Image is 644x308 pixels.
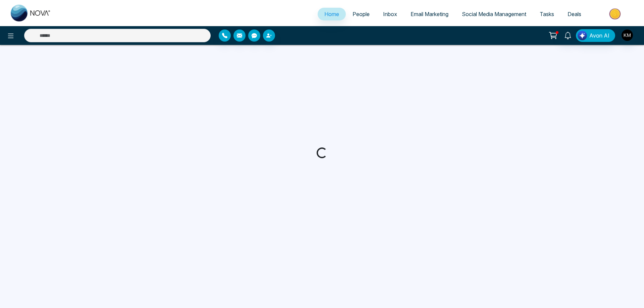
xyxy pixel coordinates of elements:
a: Inbox [376,8,404,20]
img: Market-place.gif [591,6,640,21]
img: Lead Flow [578,31,587,40]
a: Deals [561,8,588,20]
a: Home [318,8,346,20]
span: People [353,11,370,17]
button: Avon AI [576,29,615,42]
span: Avon AI [589,32,609,40]
a: Email Marketing [404,8,455,20]
span: Home [324,11,339,17]
span: Social Media Management [462,11,526,17]
img: User Avatar [622,29,633,41]
a: Social Media Management [455,8,533,20]
img: Nova CRM Logo [11,5,51,21]
span: Email Marketing [411,11,448,17]
span: Inbox [383,11,397,17]
span: Tasks [540,11,554,17]
a: Tasks [533,8,561,20]
span: Deals [568,11,581,17]
a: People [346,8,376,20]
